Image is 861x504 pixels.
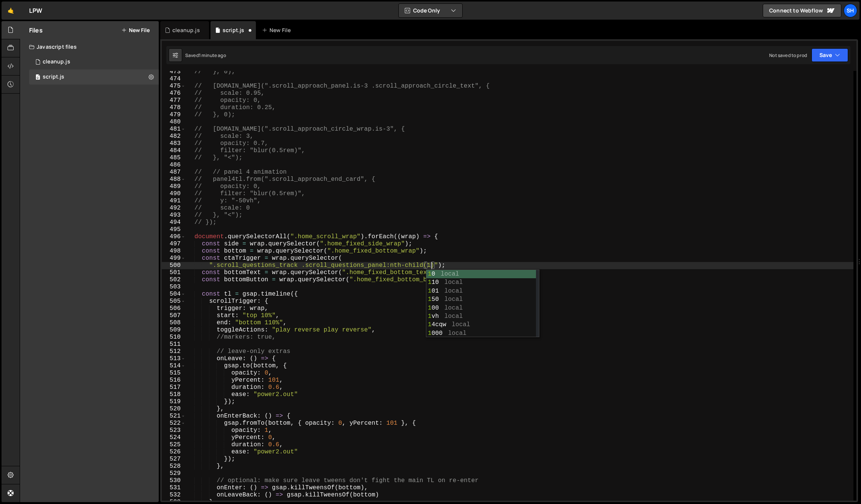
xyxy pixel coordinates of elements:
[162,492,186,499] div: 532
[162,162,186,169] div: 486
[223,26,244,34] div: script.js
[162,169,186,176] div: 487
[162,90,186,97] div: 476
[162,197,186,205] div: 491
[172,26,200,34] div: cleanup.js
[185,52,226,59] div: Saved
[162,284,186,291] div: 503
[162,441,186,449] div: 525
[162,312,186,319] div: 507
[162,68,186,76] div: 473
[162,76,186,83] div: 474
[162,434,186,441] div: 524
[162,405,186,413] div: 520
[162,147,186,154] div: 484
[162,176,186,183] div: 488
[162,119,186,126] div: 480
[29,69,159,85] div: 16168/43471.js
[162,154,186,162] div: 485
[2,2,20,20] a: 🤙
[162,205,186,212] div: 492
[399,4,462,17] button: Code Only
[162,97,186,104] div: 477
[162,305,186,312] div: 506
[20,39,159,54] div: Javascript files
[162,140,186,147] div: 483
[162,276,186,284] div: 502
[36,75,40,81] span: 0
[162,449,186,456] div: 526
[121,27,150,33] button: New File
[162,212,186,219] div: 493
[29,6,42,15] div: LPW
[162,420,186,427] div: 522
[162,233,186,240] div: 496
[162,226,186,233] div: 495
[162,327,186,334] div: 509
[162,248,186,255] div: 498
[43,59,70,65] div: cleanup.js
[162,362,186,370] div: 514
[162,83,186,90] div: 475
[162,341,186,348] div: 511
[162,384,186,391] div: 517
[162,190,186,197] div: 490
[763,4,841,17] a: Connect to Webflow
[769,52,807,59] div: Not saved to prod
[162,463,186,470] div: 528
[162,291,186,298] div: 504
[162,183,186,190] div: 489
[162,111,186,119] div: 479
[162,470,186,477] div: 529
[162,370,186,377] div: 515
[162,240,186,248] div: 497
[162,391,186,398] div: 518
[199,52,226,59] div: 1 minute ago
[844,4,857,17] a: Sh
[162,126,186,133] div: 481
[162,477,186,484] div: 530
[162,427,186,434] div: 523
[262,26,294,34] div: New File
[811,48,848,62] button: Save
[162,219,186,226] div: 494
[162,319,186,327] div: 508
[162,456,186,463] div: 527
[162,133,186,140] div: 482
[162,262,186,269] div: 500
[162,355,186,362] div: 513
[29,54,159,69] div: 16168/43472.js
[29,26,43,34] h2: Files
[162,104,186,111] div: 478
[162,398,186,405] div: 519
[162,334,186,341] div: 510
[162,298,186,305] div: 505
[162,255,186,262] div: 499
[162,413,186,420] div: 521
[162,377,186,384] div: 516
[162,269,186,276] div: 501
[162,348,186,355] div: 512
[43,74,64,80] div: script.js
[162,484,186,492] div: 531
